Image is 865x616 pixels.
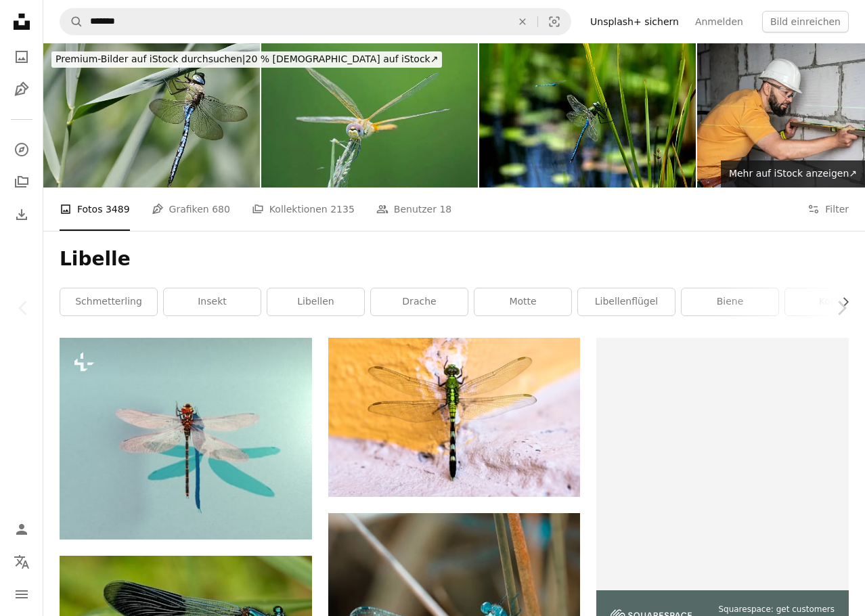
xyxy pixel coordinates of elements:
img: Ein Drache fliegt mit ausgebreiteten Flügeln durch die Lüfte [60,338,312,540]
a: Motte [474,288,571,315]
img: Dragonfly close-up on plant [261,43,478,188]
a: Grafiken [8,76,35,103]
a: Anmelden / Registrieren [8,516,35,543]
a: Mehr auf iStock anzeigen↗ [721,160,865,188]
a: Drache [371,288,468,315]
button: Unsplash suchen [60,9,83,35]
a: Premium-Bilder auf iStock durchsuchen|20 % [DEMOGRAPHIC_DATA] auf iStock↗ [43,43,450,76]
form: Finden Sie Bildmaterial auf der ganzen Webseite [60,8,571,35]
span: 680 [212,202,230,217]
a: Fotos [8,43,35,70]
a: Grafiken 680 [152,188,230,231]
a: Libellen [267,288,364,315]
button: Sprache [8,548,35,575]
img: Blue Libellen [479,43,696,188]
img: Nahaufnahme der Libelle [328,338,581,497]
a: Anmelden [687,11,751,32]
span: 2135 [330,202,355,217]
h1: Libelle [60,247,849,271]
a: Bisherige Downloads [8,201,35,228]
a: Unsplash+ sichern [582,11,687,32]
a: Weiter [818,243,865,373]
a: Schmetterling [60,288,157,315]
a: Nahaufnahme der Libelle [328,411,581,423]
a: Libellenflügel [578,288,675,315]
a: Kollektionen 2135 [252,188,355,231]
button: Löschen [508,9,537,35]
a: Biene [682,288,778,315]
button: Bild einreichen [762,11,849,32]
img: Emperor Dragonfly (Anax imperator) Male [43,43,260,188]
span: Mehr auf iStock anzeigen ↗ [729,168,857,179]
span: 18 [439,202,451,217]
div: 20 % [DEMOGRAPHIC_DATA] auf iStock ↗ [51,51,442,68]
a: Kollektionen [8,169,35,196]
a: Ein Drache fliegt mit ausgebreiteten Flügeln durch die Lüfte [60,433,312,445]
button: Visuelle Suche [538,9,571,35]
span: Premium-Bilder auf iStock durchsuchen | [56,53,246,64]
a: Benutzer 18 [376,188,451,231]
button: Filter [807,188,849,231]
a: Insekt [164,288,261,315]
button: Menü [8,581,35,608]
a: Entdecken [8,136,35,163]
